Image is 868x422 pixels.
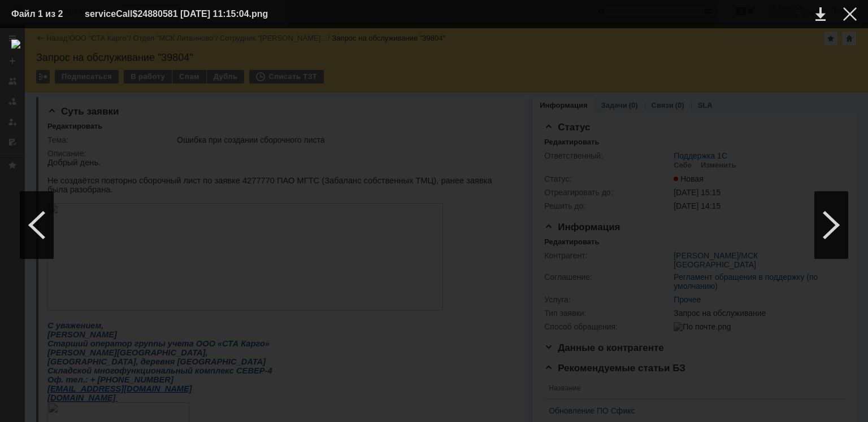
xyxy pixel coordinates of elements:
[11,39,857,411] img: download
[814,191,848,259] div: Следующий файл
[11,10,68,19] div: Файл 1 из 2
[815,7,826,21] div: Скачать файл
[85,7,296,21] div: serviceCall$24880581 [DATE] 11:15:04.png
[843,7,857,21] div: Закрыть окно (Esc)
[20,191,54,259] div: Предыдущий файл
